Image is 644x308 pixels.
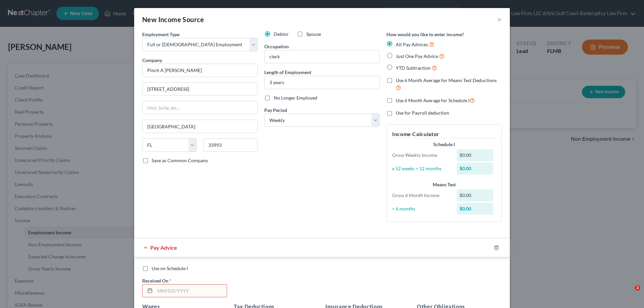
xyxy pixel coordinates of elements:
div: $0.00 [457,189,494,201]
span: Use 6 Month Average for Schedule I [396,98,470,103]
span: Use for Payroll deduction [396,110,449,116]
span: Debtor [274,31,289,37]
h5: Income Calculator [392,130,496,138]
div: ÷ 6 months [389,205,453,212]
span: Pay Period [264,107,287,113]
span: Save as Common Company [152,158,208,163]
span: Employment Type [142,32,179,37]
button: × [497,15,502,23]
span: Pay Advice [150,244,177,251]
div: Gross 6 Month Income [389,192,453,199]
span: Use 6 Month Average for Means Test Deductions [396,77,497,83]
div: Schedule I [392,141,496,148]
span: Just One Pay Advice [396,53,438,59]
iframe: Intercom live chat [621,285,637,301]
span: Spouse [306,31,321,37]
input: MM/DD/YYYY [155,285,227,297]
label: How would you like to enter income? [386,31,464,38]
div: $0.00 [457,203,494,215]
span: All Pay Advices [396,42,428,47]
div: Means Test [392,181,496,188]
span: 2 [635,285,640,291]
input: Enter city... [143,120,257,133]
div: $0.00 [457,163,494,175]
input: Enter zip... [203,138,258,152]
div: Gross Weekly Income [389,152,453,159]
div: New Income Source [142,15,204,24]
span: Company [142,57,162,63]
input: -- [265,50,379,63]
span: Use on Schedule I [152,265,188,271]
span: YTD Subtraction [396,65,431,71]
label: Length of Employment [264,69,311,76]
span: No Longer Employed [274,95,317,101]
input: Enter address... [143,83,257,96]
label: Occupation [264,43,289,50]
input: Unit, Suite, etc... [143,101,257,114]
span: Received On [142,278,168,284]
div: $0.00 [457,149,494,161]
input: ex: 2 years [265,76,379,89]
div: x 52 weeks ÷ 12 months [389,165,453,172]
input: Search company by name... [142,64,258,77]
